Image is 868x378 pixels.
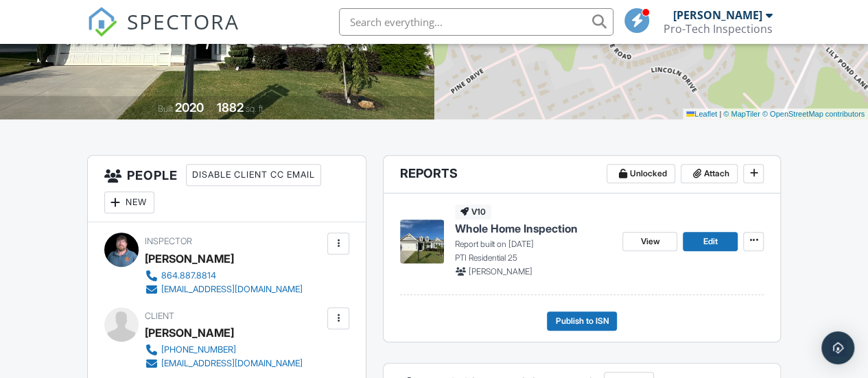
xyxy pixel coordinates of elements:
div: 864.887.8814 [161,270,216,281]
div: Disable Client CC Email [186,164,321,186]
span: SPECTORA [127,7,239,36]
a: 864.887.8814 [145,269,303,283]
div: [PHONE_NUMBER] [161,344,236,355]
span: sq. ft. [246,104,265,114]
div: [PERSON_NAME] [673,8,762,22]
div: [PERSON_NAME] [145,322,234,343]
h3: People [88,156,366,222]
a: [EMAIL_ADDRESS][DOMAIN_NAME] [145,357,303,370]
div: [EMAIL_ADDRESS][DOMAIN_NAME] [161,358,303,369]
div: 2020 [175,100,204,115]
a: [PHONE_NUMBER] [145,343,303,357]
a: [EMAIL_ADDRESS][DOMAIN_NAME] [145,283,303,296]
a: SPECTORA [87,19,239,47]
span: Inspector [145,236,192,246]
span: Built [158,104,173,114]
input: Search everything... [339,8,613,36]
span: Client [145,311,174,321]
a: © MapTiler [723,110,760,118]
div: [PERSON_NAME] [145,248,234,269]
img: The Best Home Inspection Software - Spectora [87,7,117,37]
div: Pro-Tech Inspections [664,22,773,36]
div: New [104,191,154,213]
span: | [719,110,721,118]
div: 1882 [217,100,244,115]
div: [EMAIL_ADDRESS][DOMAIN_NAME] [161,284,303,295]
a: Leaflet [686,110,717,118]
a: © OpenStreetMap contributors [762,110,865,118]
div: Open Intercom Messenger [821,331,854,364]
